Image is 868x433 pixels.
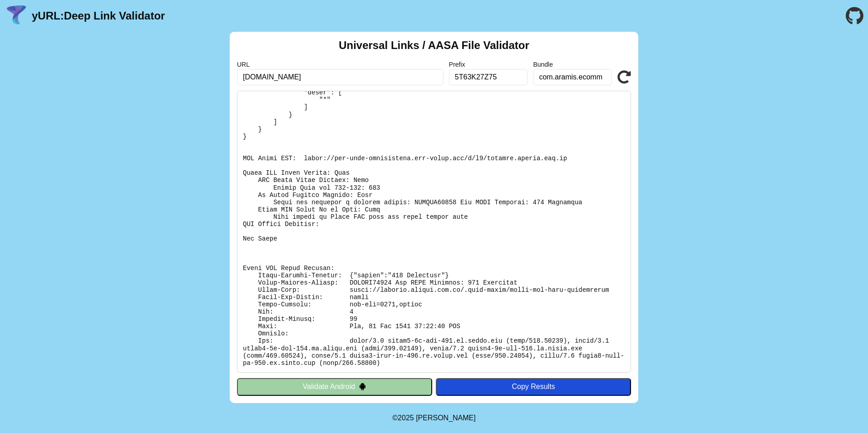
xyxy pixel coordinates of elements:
[436,378,631,395] button: Copy Results
[392,403,475,433] footer: ©
[449,61,528,68] label: Prefix
[339,39,529,52] h2: Universal Links / AASA File Validator
[533,69,612,85] input: Optional
[237,61,444,68] label: URL
[398,414,414,422] span: 2025
[416,414,476,422] a: Michael Ibragimchayev's Personal Site
[237,69,444,85] input: Required
[440,383,626,391] div: Copy Results
[237,378,432,395] button: Validate Android
[359,383,366,390] img: droidIcon.svg
[5,4,28,28] img: yURL Logo
[32,10,165,22] a: yURL:Deep Link Validator
[237,91,631,373] pre: Lorem ipsu do: sitam://consect.adipis.eli.se/.doei-tempo/incid-utl-etdo-magnaaliqua En Adminimv: ...
[533,61,612,68] label: Bundle
[449,69,528,85] input: Optional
